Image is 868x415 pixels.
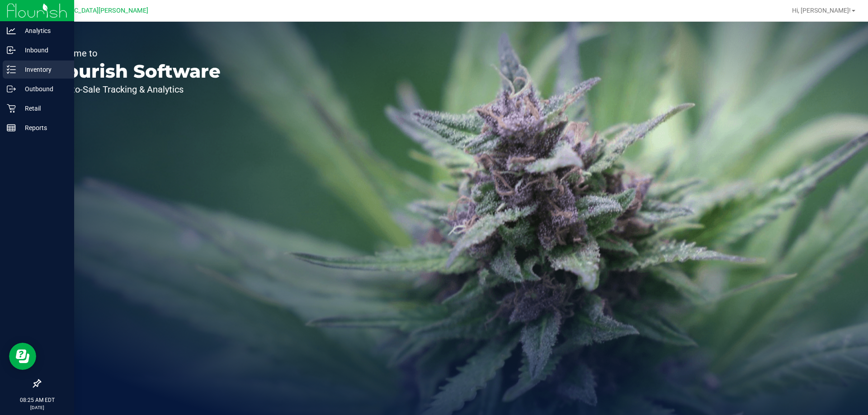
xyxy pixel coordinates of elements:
[7,46,16,55] inline-svg: Inbound
[37,7,148,14] span: [GEOGRAPHIC_DATA][PERSON_NAME]
[7,65,16,74] inline-svg: Inventory
[16,103,70,114] p: Retail
[49,49,221,58] p: Welcome to
[792,7,851,14] span: Hi, [PERSON_NAME]!
[7,26,16,35] inline-svg: Analytics
[9,343,36,370] iframe: Resource center
[7,104,16,113] inline-svg: Retail
[49,62,221,80] p: Flourish Software
[7,123,16,132] inline-svg: Reports
[16,25,70,36] p: Analytics
[16,122,70,133] p: Reports
[4,396,70,404] p: 08:25 AM EDT
[49,85,221,94] p: Seed-to-Sale Tracking & Analytics
[16,45,70,56] p: Inbound
[16,64,70,75] p: Inventory
[16,84,70,94] p: Outbound
[4,404,70,411] p: [DATE]
[7,84,16,93] inline-svg: Outbound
